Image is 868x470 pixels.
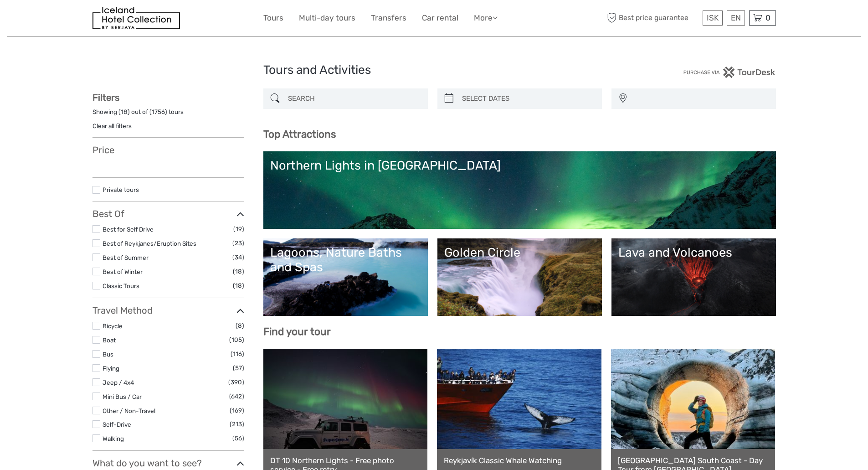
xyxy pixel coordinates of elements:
strong: Filters [92,92,119,103]
a: Bicycle [103,322,123,330]
a: Car rental [422,11,458,25]
a: Self-Drive [103,421,131,428]
div: Lagoons, Nature Baths and Spas [270,245,421,275]
a: Golden Circle [444,245,595,309]
span: (34) [232,252,244,263]
a: Walking [103,435,124,442]
a: Tours [263,11,283,25]
span: (642) [229,391,244,402]
div: EN [727,10,745,26]
a: Best for Self Drive [103,226,154,233]
input: SEARCH [284,91,423,107]
a: Jeep / 4x4 [103,379,134,386]
span: ISK [707,13,719,22]
span: (390) [228,377,244,387]
span: (116) [231,349,244,359]
a: Multi-day tours [299,11,355,25]
span: (57) [233,363,244,373]
h3: What do you want to see? [92,458,244,469]
span: (213) [230,419,244,429]
span: (8) [236,320,244,331]
label: 18 [121,108,128,116]
h3: Price [92,145,244,155]
span: (56) [232,433,244,444]
a: Boat [103,336,116,344]
a: Best of Reykjanes/Eruption Sites [103,240,196,247]
a: Classic Tours [103,282,139,289]
img: PurchaseViaTourDesk.png [683,67,776,78]
span: (18) [233,266,244,277]
a: Mini Bus / Car [103,393,142,400]
span: (23) [232,238,244,248]
a: More [474,11,498,25]
a: Other / Non-Travel [103,407,155,414]
b: Top Attractions [263,128,336,140]
span: (19) [233,224,244,234]
span: (105) [229,335,244,345]
a: Transfers [371,11,406,25]
a: Private tours [103,186,139,193]
label: 1756 [152,108,165,116]
a: Reykjavík Classic Whale Watching [444,456,595,465]
div: Northern Lights in [GEOGRAPHIC_DATA] [270,158,769,173]
h3: Best Of [92,208,244,219]
div: Lava and Volcanoes [618,245,769,260]
a: Lava and Volcanoes [618,245,769,309]
span: 0 [764,13,772,22]
a: Lagoons, Nature Baths and Spas [270,245,421,309]
a: Best of Summer [103,254,149,261]
a: Best of Winter [103,268,143,275]
span: (18) [233,280,244,291]
div: Golden Circle [444,245,595,260]
a: Clear all filters [92,122,132,129]
img: 481-8f989b07-3259-4bb0-90ed-3da368179bdc_logo_small.jpg [92,7,180,29]
span: Best price guarantee [605,10,700,26]
b: Find your tour [263,325,331,338]
span: (169) [230,405,244,416]
div: Showing ( ) out of ( ) tours [92,108,244,122]
input: SELECT DATES [458,91,597,107]
a: Northern Lights in [GEOGRAPHIC_DATA] [270,158,769,222]
a: Flying [103,365,119,372]
a: Bus [103,351,113,358]
h1: Tours and Activities [263,63,605,77]
h3: Travel Method [92,305,244,316]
